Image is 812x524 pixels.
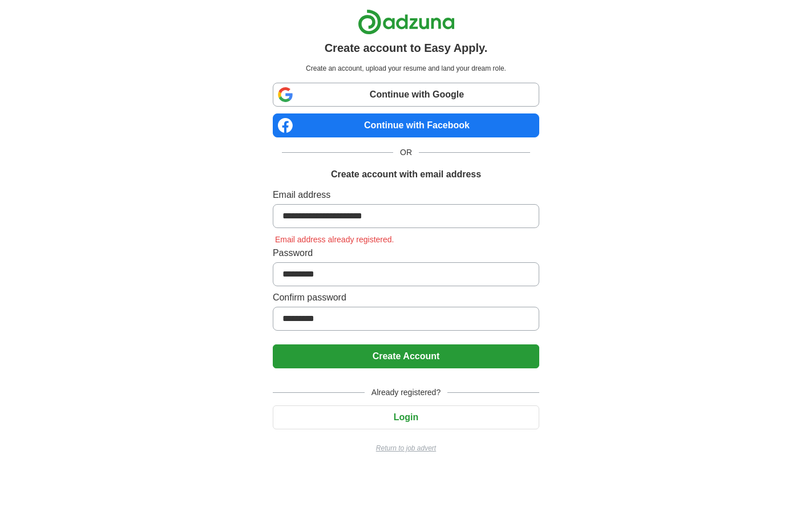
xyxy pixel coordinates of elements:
p: Create an account, upload your resume and land your dream role. [275,63,537,74]
span: Already registered? [365,387,447,399]
label: Password [273,246,539,260]
span: Email address already registered. [273,235,397,244]
a: Continue with Facebook [273,113,539,137]
label: Confirm password [273,291,539,304]
a: Login [273,412,539,422]
a: Continue with Google [273,83,539,107]
span: OR [393,147,419,159]
button: Login [273,405,539,429]
h1: Create account with email address [331,168,481,181]
a: Return to job advert [273,443,539,453]
button: Create Account [273,344,539,368]
h1: Create account to Easy Apply. [325,39,488,56]
label: Email address [273,188,539,202]
img: Adzuna logo [358,9,455,35]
